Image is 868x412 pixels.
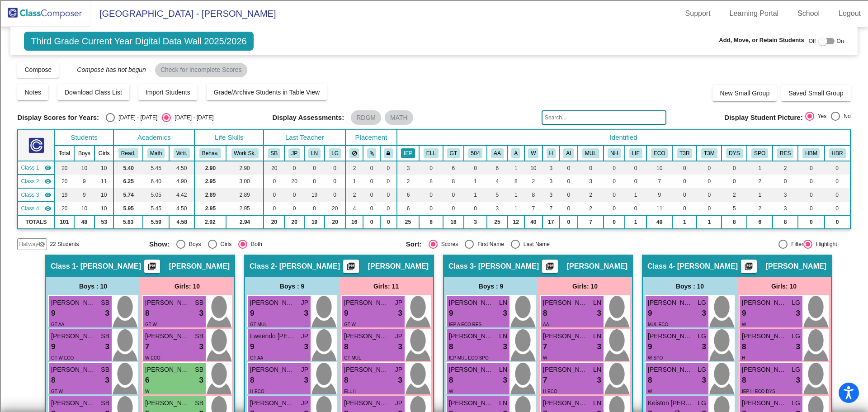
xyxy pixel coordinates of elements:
[113,175,143,188] td: 6.25
[747,202,773,215] td: 2
[113,188,143,202] td: 5.74
[646,202,673,215] td: 11
[487,202,508,215] td: 3
[560,175,578,188] td: 0
[325,146,345,161] th: LeighAnn Garrett
[4,21,864,29] div: Sort A > Z
[443,146,464,161] th: Gifted and Talented
[144,260,160,273] button: Print Students Details
[743,262,754,275] mat-icon: picture_as_pdf
[528,148,538,158] button: W
[464,175,487,188] td: 1
[169,215,194,229] td: 4.58
[524,202,543,215] td: 7
[542,146,559,161] th: Hispanic
[4,12,84,21] input: Search outlines
[74,215,94,229] td: 48
[4,283,864,291] div: BOOK
[231,148,259,158] button: Work Sk.
[138,84,198,100] button: Import Students
[646,146,673,161] th: Economically Disadvantaged
[308,148,321,158] button: LN
[4,54,864,62] div: Options
[802,148,820,158] button: HBM
[726,148,742,158] button: DYS
[4,251,864,259] div: CANCEL
[272,114,344,122] span: Display Assessments:
[651,148,668,158] button: ECO
[625,202,646,215] td: 0
[21,191,39,199] span: Class 3
[55,130,114,146] th: Students
[226,202,264,215] td: 2.95
[113,130,194,146] th: Academics
[777,148,793,158] button: RES
[345,175,363,188] td: 1
[194,188,226,202] td: 2.89
[646,161,673,175] td: 10
[672,175,697,188] td: 0
[380,175,397,188] td: 0
[542,175,559,188] td: 3
[4,111,864,119] div: Print
[325,202,345,215] td: 20
[578,146,604,161] th: Two or more races
[809,37,816,45] span: Off
[363,146,380,161] th: Keep with students
[343,260,359,273] button: Print Students Details
[608,148,621,158] button: NH
[798,188,824,202] td: 0
[747,175,773,188] td: 2
[672,202,697,215] td: 0
[106,113,213,122] mat-radio-group: Select an option
[194,130,264,146] th: Life Skills
[65,89,122,96] span: Download Class List
[113,202,143,215] td: 5.95
[672,188,697,202] td: 0
[524,161,543,175] td: 10
[604,202,625,215] td: 0
[508,161,524,175] td: 1
[284,161,304,175] td: 0
[625,146,646,161] th: LIFE skills
[837,37,844,45] span: On
[4,259,864,267] div: MOVE
[226,188,264,202] td: 2.89
[697,146,722,161] th: Tier 3 Math Intervention
[68,66,146,73] span: Compose has not begun
[419,146,443,161] th: English Language Learner
[4,308,864,316] div: MORE
[542,260,558,273] button: Print Students Details
[288,148,300,158] button: JP
[143,188,169,202] td: 5.05
[18,215,54,229] td: TOTALS
[169,161,194,175] td: 4.50
[401,148,415,158] button: IEP
[4,210,864,218] div: This outline has no content. Would you like to delete it?
[264,146,284,161] th: Susie Buser
[94,146,114,161] th: Girls
[720,90,769,97] span: New Small Group
[4,176,864,184] div: TODO: put dlg title
[146,262,157,275] mat-icon: picture_as_pdf
[194,161,226,175] td: 2.90
[712,85,777,101] button: New Small Group
[722,202,747,215] td: 5
[194,202,226,215] td: 2.95
[363,161,380,175] td: 0
[199,148,221,158] button: Behav.
[542,202,559,215] td: 7
[697,202,722,215] td: 0
[21,204,39,213] span: Class 4
[697,161,722,175] td: 0
[4,46,864,54] div: Delete
[4,127,864,135] div: Search for Source
[578,161,604,175] td: 0
[397,130,850,146] th: Identified
[604,188,625,202] td: 0
[508,188,524,202] td: 1
[304,146,325,161] th: Lauri Nobles
[4,86,864,95] div: Delete
[701,148,717,158] button: T3M
[4,103,864,111] div: Download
